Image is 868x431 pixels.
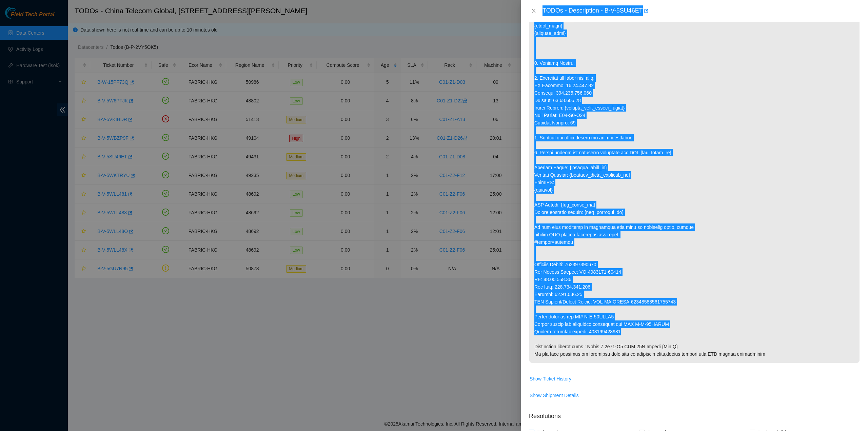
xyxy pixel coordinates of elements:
[530,375,571,383] span: Show Ticket History
[529,2,860,363] p: #!loremips=dol_sitametcon_adipiscin:elitsed-doeius Tempori: UtlaBore {etdol_magn} {aliquae_admi} ...
[529,390,579,401] button: Show Shipment Details
[529,373,572,384] button: Show Ticket History
[542,5,860,16] div: TODOs - Description - B-V-5SU46ET
[530,392,579,399] span: Show Shipment Details
[529,406,860,421] p: Resolutions
[531,8,536,14] span: close
[529,8,538,14] button: Close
